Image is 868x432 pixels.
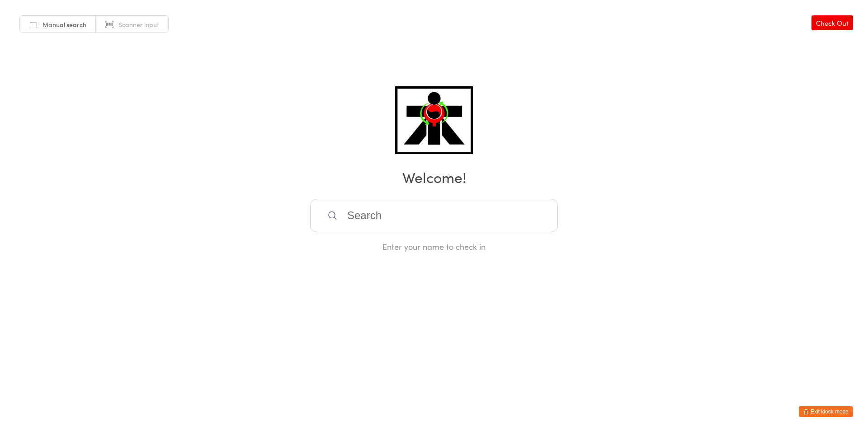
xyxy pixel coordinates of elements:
[799,406,853,417] button: Exit kiosk mode
[118,20,159,29] span: Scanner input
[9,167,859,187] h2: Welcome!
[395,86,472,154] img: ATI Martial Arts - Claremont
[42,20,86,29] span: Manual search
[310,199,558,232] input: Search
[811,15,853,30] a: Check Out
[310,241,558,252] div: Enter your name to check in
